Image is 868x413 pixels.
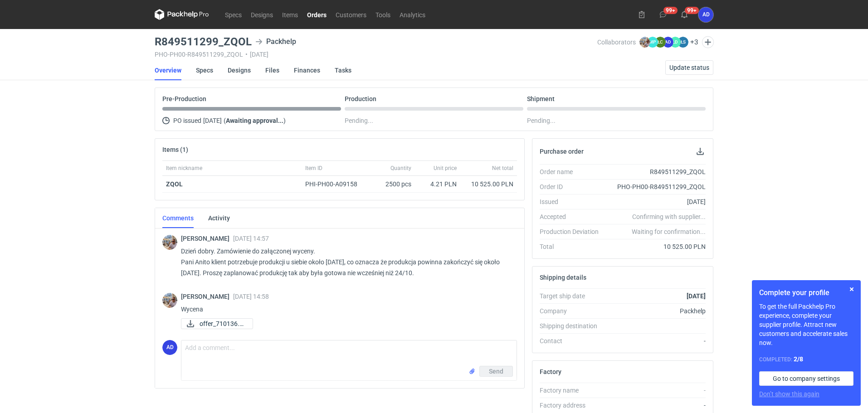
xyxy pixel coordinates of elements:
[606,336,706,345] div: -
[606,401,706,410] div: -
[527,95,555,102] p: Shipment
[540,212,606,221] div: Accepted
[464,180,513,189] div: 10 525.00 PLN
[656,7,670,22] button: 99+
[305,180,366,189] div: PHI-PH00-A09158
[759,389,819,398] button: Don’t show this again
[489,368,503,374] span: Send
[846,284,857,295] button: Skip for now
[224,117,226,124] span: (
[687,292,706,300] strong: [DATE]
[208,208,230,228] a: Activity
[162,115,341,126] div: PO issued
[162,146,188,153] h2: Items (1)
[665,60,713,75] button: Update status
[335,60,351,80] a: Tasks
[540,401,606,410] div: Factory address
[540,274,586,281] h2: Shipping details
[370,176,415,193] div: 2500 pcs
[226,117,283,124] strong: Awaiting approval...
[434,165,457,172] span: Unit price
[698,7,713,22] button: AD
[162,340,177,355] div: Anita Dolczewska
[419,180,457,189] div: 4.21 PLN
[200,319,245,329] span: offer_710136.pdf
[759,355,853,364] div: Completed:
[345,115,373,126] span: Pending...
[162,235,177,250] img: Michał Palasek
[540,292,606,301] div: Target ship date
[162,293,177,308] img: Michał Palasek
[540,242,606,251] div: Total
[345,95,376,102] p: Production
[647,37,658,48] figcaption: MP
[162,95,206,102] p: Pre-Production
[305,165,322,172] span: Item ID
[294,60,320,80] a: Finances
[162,340,177,355] figcaption: AD
[606,167,706,176] div: R849511299_ZQOL
[677,7,692,22] button: 99+
[203,115,222,126] span: [DATE]
[181,318,253,329] a: offer_710136.pdf
[759,371,853,386] a: Go to company settings
[632,227,706,236] em: Waiting for confirmation...
[606,182,706,191] div: PHO-PH00-R849511299_ZQOL
[540,148,584,155] h2: Purchase order
[479,366,513,377] button: Send
[228,60,251,80] a: Designs
[155,9,209,20] svg: Packhelp Pro
[698,7,713,22] div: Anita Dolczewska
[663,37,673,48] figcaption: AD
[540,386,606,395] div: Factory name
[233,235,269,242] span: [DATE] 14:57
[155,51,597,58] div: PHO-PH00-R849511299_ZQOL [DATE]
[181,304,510,315] p: Wycena
[670,37,681,48] figcaption: ŁD
[597,39,636,46] span: Collaborators
[606,242,706,251] div: 10 525.00 PLN
[155,60,181,80] a: Overview
[155,36,252,47] h3: R849511299_ZQOL
[606,386,706,395] div: -
[606,197,706,206] div: [DATE]
[233,293,269,300] span: [DATE] 14:58
[794,355,803,363] strong: 2 / 8
[695,146,706,157] button: Download PO
[690,38,698,46] button: +3
[655,37,666,48] figcaption: ŁC
[196,60,213,80] a: Specs
[678,37,688,48] figcaption: ŁS
[166,180,183,188] strong: ZQOL
[278,9,302,20] a: Items
[181,293,233,300] span: [PERSON_NAME]
[302,9,331,20] a: Orders
[540,368,561,375] h2: Factory
[639,37,650,48] img: Michał Palasek
[181,235,233,242] span: [PERSON_NAME]
[492,165,513,172] span: Net total
[245,51,248,58] span: •
[540,227,606,236] div: Production Deviation
[606,306,706,316] div: Packhelp
[759,302,853,347] p: To get the full Packhelp Pro experience, complete your supplier profile. Attract new customers an...
[527,115,706,126] div: Pending...
[395,9,430,20] a: Analytics
[669,64,709,71] span: Update status
[220,9,246,20] a: Specs
[162,208,194,228] a: Comments
[540,182,606,191] div: Order ID
[540,306,606,316] div: Company
[540,336,606,345] div: Contact
[166,165,202,172] span: Item nickname
[759,287,853,298] h1: Complete your profile
[265,60,279,80] a: Files
[632,213,706,220] em: Confirming with supplier...
[540,321,606,330] div: Shipping destination
[390,165,411,172] span: Quantity
[371,9,395,20] a: Tools
[540,167,606,176] div: Order name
